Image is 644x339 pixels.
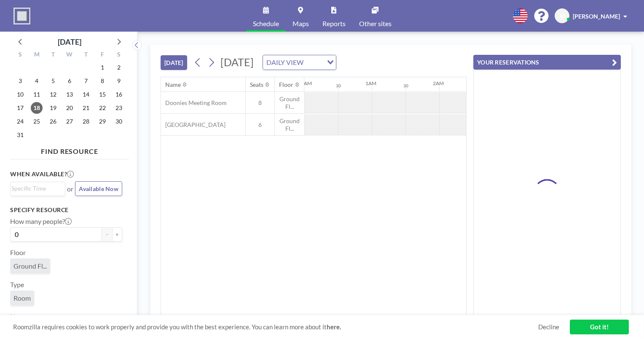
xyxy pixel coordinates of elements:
span: Tuesday, August 19, 2025 [47,102,59,114]
span: Ground Fl... [13,262,47,270]
div: Floor [279,81,293,89]
button: [DATE] [161,55,187,70]
div: 30 [403,83,408,89]
span: Thursday, August 21, 2025 [80,102,92,114]
span: 6 [246,121,274,129]
img: organization-logo [13,8,30,24]
button: - [102,227,112,242]
span: Friday, August 29, 2025 [97,116,108,127]
span: Doonies Meeting Room [161,99,227,107]
a: here. [327,323,341,331]
span: Thursday, August 14, 2025 [80,89,92,100]
span: Saturday, August 30, 2025 [113,116,125,127]
div: 12AM [298,80,312,86]
input: Search for option [306,57,322,68]
span: Reports [322,20,346,27]
span: Ground Fl... [275,95,304,110]
span: Tuesday, August 12, 2025 [47,89,59,100]
span: Tuesday, August 5, 2025 [47,75,59,87]
div: Seats [250,81,263,89]
label: Name [10,312,27,321]
span: Roomzilla requires cookies to work properly and provide you with the best experience. You can lea... [13,323,538,331]
span: Ground Fl... [275,117,304,132]
button: Available Now [75,181,122,196]
button: YOUR RESERVATIONS [473,55,621,70]
div: T [78,50,94,61]
span: Thursday, August 7, 2025 [80,75,92,87]
div: Name [165,81,181,89]
span: Saturday, August 23, 2025 [113,102,125,114]
span: Friday, August 22, 2025 [97,102,108,114]
a: Decline [538,323,559,331]
span: Friday, August 15, 2025 [97,89,108,100]
span: DAILY VIEW [265,57,305,68]
span: Wednesday, August 20, 2025 [64,102,75,114]
div: 2AM [433,80,444,86]
label: How many people? [10,217,72,226]
div: F [94,50,110,61]
span: Wednesday, August 13, 2025 [64,89,75,100]
div: S [110,50,127,61]
span: Saturday, August 2, 2025 [113,62,125,73]
div: S [12,50,29,61]
span: Wednesday, August 27, 2025 [64,116,75,127]
h4: FIND RESOURCE [10,144,129,156]
span: Schedule [253,20,279,27]
span: Available Now [79,185,118,192]
span: Wednesday, August 6, 2025 [64,75,75,87]
span: SI [560,12,565,20]
div: 30 [336,83,341,89]
div: T [45,50,62,61]
span: 8 [246,99,274,107]
span: Tuesday, August 26, 2025 [47,116,59,127]
div: W [62,50,78,61]
div: Search for option [11,182,65,195]
div: [DATE] [58,36,81,48]
span: Sunday, August 24, 2025 [14,116,26,127]
span: Friday, August 1, 2025 [97,62,108,73]
span: Monday, August 25, 2025 [31,116,43,127]
span: Other sites [359,20,392,27]
span: Sunday, August 31, 2025 [14,129,26,141]
span: Thursday, August 28, 2025 [80,116,92,127]
div: Search for option [263,55,336,70]
span: Saturday, August 16, 2025 [113,89,125,100]
span: Monday, August 18, 2025 [31,102,43,114]
div: M [29,50,45,61]
span: Saturday, August 9, 2025 [113,75,125,87]
span: or [67,185,73,193]
span: Sunday, August 3, 2025 [14,75,26,87]
span: Sunday, August 17, 2025 [14,102,26,114]
span: Room [13,294,31,302]
input: Search for option [11,184,60,193]
span: [PERSON_NAME] [573,13,620,20]
button: + [112,227,122,242]
span: [GEOGRAPHIC_DATA] [161,121,225,129]
span: Monday, August 4, 2025 [31,75,43,87]
span: [DATE] [220,56,254,68]
span: Friday, August 8, 2025 [97,75,108,87]
label: Floor [10,248,26,257]
h3: Specify resource [10,206,122,214]
span: Maps [292,20,309,27]
div: 1AM [365,80,376,86]
span: Sunday, August 10, 2025 [14,89,26,100]
label: Type [10,280,24,289]
span: Monday, August 11, 2025 [31,89,43,100]
a: Got it! [570,320,629,334]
